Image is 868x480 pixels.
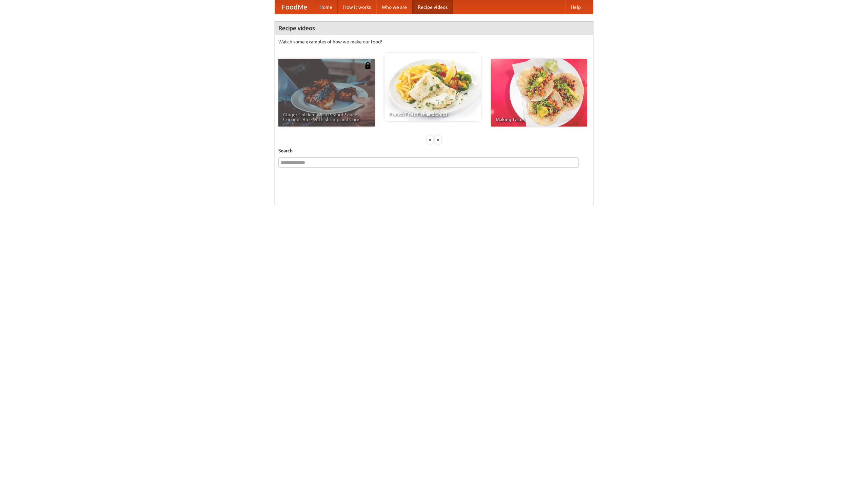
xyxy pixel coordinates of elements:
div: « [427,135,433,144]
a: Home [314,0,338,14]
span: Making Tacos [496,117,583,122]
a: Help [565,0,586,14]
a: Making Tacos [491,59,587,127]
span: French Fries Fish and Chips [389,112,476,116]
a: How it works [338,0,376,14]
a: Recipe videos [412,0,453,14]
div: » [435,135,441,144]
p: Watch some examples of how we make our food! [278,38,590,45]
a: Who we are [376,0,412,14]
img: 483408.png [364,62,371,69]
h4: Recipe videos [275,21,593,35]
a: FoodMe [275,0,314,14]
h5: Search [278,147,590,154]
a: French Fries Fish and Chips [384,53,481,121]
